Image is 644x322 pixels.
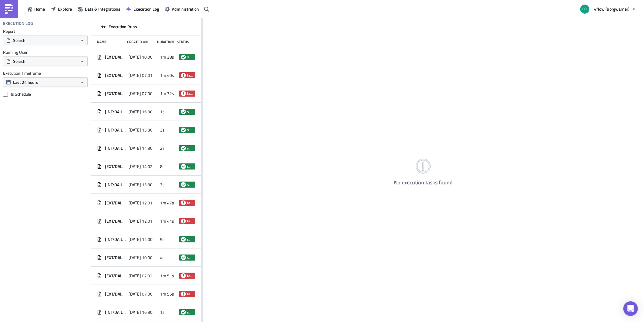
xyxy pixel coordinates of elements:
span: [DATE] 12:01 [129,218,153,224]
span: success [187,146,193,151]
button: Last 24 hours [3,77,88,87]
span: [DATE] 13:30 [129,182,153,187]
span: Data & Integrations [85,6,120,12]
span: [DATE] 10:00 [129,255,153,260]
span: 9s [160,237,165,242]
span: 3s [160,182,165,187]
button: Execution Log [123,4,162,14]
span: [INT/DAILY/Execution] - 4pm_BorgWarner Open TOs - 2 days check [105,310,126,315]
span: success [187,182,193,187]
span: success [187,237,193,242]
span: failed [181,292,186,296]
span: success [181,164,186,169]
span: [EXT/DAILY/Execution] - SF 12:00_Not_collected_external sending to carrier [105,200,126,206]
span: Search [13,58,25,64]
span: failed [187,219,193,224]
span: [INT/DAILY/Execution] - 4pm_BorgWarner Open TOs - 2 days check [105,109,126,115]
span: success [181,255,186,260]
span: [DATE] 12:00 [129,237,153,242]
span: Last 24 hours [13,79,38,85]
label: Is Schedule [3,91,88,97]
img: PushMetrics [4,4,14,14]
span: failed [181,73,186,78]
div: Open Intercom Messenger [623,301,638,316]
span: success [181,182,186,187]
span: [DATE] 16:30 [129,310,153,315]
span: [DATE] 12:01 [129,200,153,206]
h4: No execution tasks found [394,180,453,186]
span: 4flow (Borgwarner) [594,6,629,12]
span: 1m 51s [160,273,174,279]
span: success [181,237,186,242]
div: Created On [127,39,154,44]
span: success [181,128,186,132]
span: success [187,55,193,60]
span: 1m 56s [160,291,174,297]
span: failed [187,273,193,278]
span: failed [181,200,186,205]
span: failed [187,73,193,78]
span: success [181,146,186,151]
span: 8s [160,164,165,169]
span: failed [187,200,193,205]
span: [INT/DAILY/Execution] - 3pm_BorgWarner Open TOs - 2 days check [105,127,126,133]
label: Execution Timeframe [3,70,88,76]
span: [DATE] 15:30 [129,127,153,133]
span: [EXT/DAILY/Execution] - Milsped plate nr. overview - BW RTT [105,54,126,60]
span: [DATE] 14:02 [129,164,153,169]
span: [DATE] 16:30 [129,109,153,115]
span: 2s [160,146,165,151]
span: failed [181,273,186,278]
span: Explore [58,6,72,12]
span: [EXT/DAILY/Execution] - SF 7:00_Not_collected_external sending to carrier [105,91,126,96]
img: Avatar [580,4,590,14]
div: Duration [157,39,174,44]
span: [INT/DAILY/Execution] - 2pm_BorgWarner Open TOs - 2 days check [105,146,126,151]
button: Search [3,36,88,45]
span: Search [13,37,25,43]
span: success [187,128,193,132]
span: success [181,55,186,60]
span: [EXT/DAILY/Execution] - Milsped plate nr. overview - BW RTT [105,255,126,260]
span: [EXT/DAILY/Execution] - SF 12:00_Not_delivered_external sending to carrier [105,218,126,224]
button: Explore [48,4,75,14]
span: [DATE] 07:00 [129,291,153,297]
label: Report [3,29,88,34]
span: failed [187,292,193,296]
div: Name [97,39,124,44]
span: [EXT/DAILY/Execution] - Alba plate nr. overview - BW RTT [105,164,126,169]
button: Data & Integrations [75,4,123,14]
span: 1m 44s [160,218,174,224]
span: success [187,109,193,114]
a: Administration [162,4,202,14]
span: failed [181,91,186,96]
span: [DATE] 07:00 [129,91,153,96]
span: 4s [160,255,165,260]
span: Execution Log [133,6,159,12]
span: [INT/DAILY/Execution] - 1pm_BorgWarner Open TOs - 2 days check [105,182,126,187]
span: 1s [160,109,165,115]
span: success [187,255,193,260]
div: Status [177,39,192,44]
span: success [181,109,186,114]
span: 1m 40s [160,73,174,78]
button: Home [24,4,48,14]
button: 4flow (Borgwarner) [577,2,639,16]
span: 1m 32s [160,91,174,96]
span: success [187,310,193,315]
span: [EXT/DAILY/Execution] - SF 7:00_Not_delivered_external sending to carrier [105,73,126,78]
label: Running User [3,50,88,55]
span: 1m 38s [160,54,174,60]
span: success [181,310,186,315]
span: [DATE] 07:01 [129,73,153,78]
span: 1m 47s [160,200,174,206]
span: [INT/DAILY/Execution] - SF - Collected/delivered [105,237,126,242]
span: 3s [160,127,165,133]
span: failed [187,91,193,96]
span: [EXT/DAILY/Execution] - SF 7:00_Not_collected_external sending to carrier [105,291,126,297]
span: failed [181,219,186,224]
